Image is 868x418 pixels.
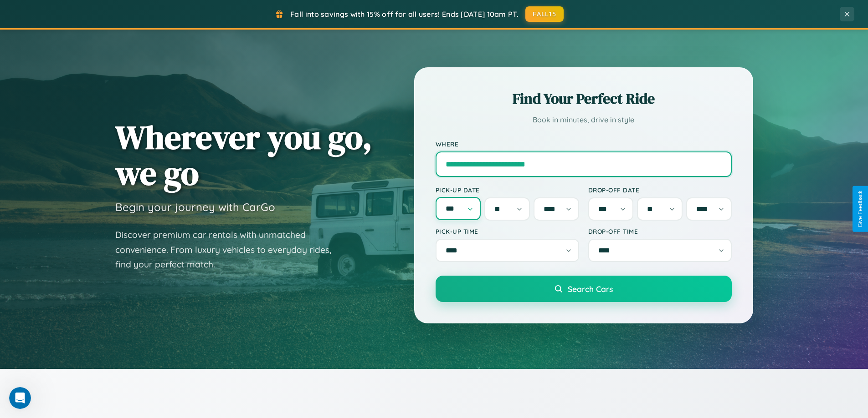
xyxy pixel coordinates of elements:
[436,276,732,302] button: Search Cars
[9,387,31,409] iframe: Intercom live chat
[436,89,732,109] h2: Find Your Perfect Ride
[115,119,372,191] h1: Wherever you go, we go
[115,227,343,272] p: Discover premium car rentals with unmatched convenience. From luxury vehicles to everyday rides, ...
[436,227,579,235] label: Pick-up Time
[115,200,275,214] h3: Begin your journey with CarGo
[436,140,732,148] label: Where
[525,6,564,22] button: FALL15
[436,186,579,194] label: Pick-up Date
[588,186,732,194] label: Drop-off Date
[588,227,732,235] label: Drop-off Time
[568,284,613,294] span: Search Cars
[436,113,732,126] p: Book in minutes, drive in style
[857,191,863,227] div: Give Feedback
[290,10,519,19] span: Fall into savings with 15% off for all users! Ends [DATE] 10am PT.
